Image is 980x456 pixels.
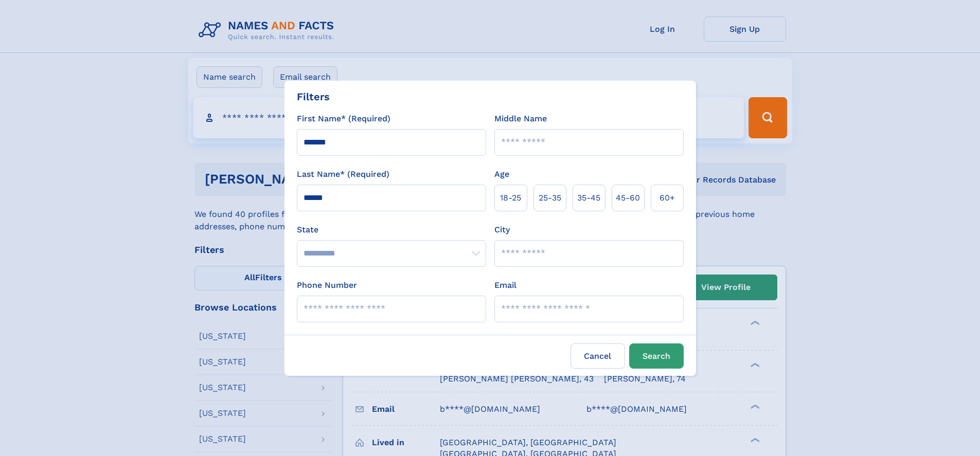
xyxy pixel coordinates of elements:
span: 25‑35 [539,192,561,204]
span: 45‑60 [616,192,640,204]
span: 35‑45 [577,192,600,204]
label: State [297,224,486,236]
div: Filters [297,89,330,104]
button: Search [629,343,684,369]
label: Email [494,279,516,291]
label: Middle Name [494,113,547,125]
label: Age [494,168,509,180]
label: Cancel [571,343,625,369]
label: First Name* (Required) [297,113,390,125]
span: 18‑25 [500,192,521,204]
label: Phone Number [297,279,357,291]
label: City [494,224,510,236]
span: 60+ [660,192,675,204]
label: Last Name* (Required) [297,168,389,180]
